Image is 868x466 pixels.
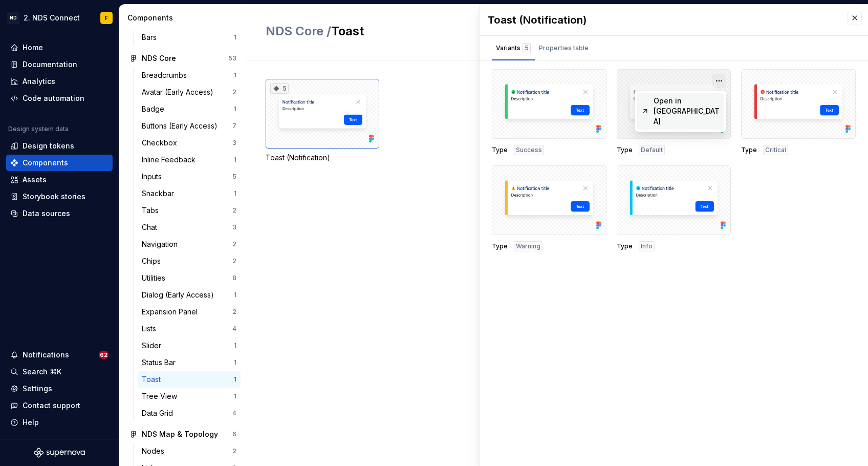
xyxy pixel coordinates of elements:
a: Slider1 [138,337,241,354]
a: Dialog (Early Access)1 [138,287,241,303]
div: Code automation [23,93,84,103]
div: Navigation [142,239,182,249]
div: 1 [234,156,236,164]
a: Navigation2 [138,236,241,252]
span: Default [641,146,663,154]
a: Lists4 [138,321,241,337]
button: Help [6,414,113,431]
a: Tree View1 [138,388,241,405]
a: Utilities8 [138,270,241,286]
div: 1 [234,342,236,350]
div: Toast (Notification) [488,13,837,27]
a: Expansion Panel2 [138,304,241,320]
span: Type [617,146,633,154]
span: Type [492,242,508,250]
div: Snackbar [142,188,178,199]
a: Assets [6,172,113,188]
div: Tree View [142,391,181,401]
div: 1 [234,375,236,384]
span: Type [617,242,633,250]
a: Data Grid4 [138,405,241,421]
div: 1 [234,71,236,79]
div: Inputs [142,172,166,182]
div: Settings [23,384,52,394]
a: Breadcrumbs1 [138,67,241,83]
div: 6 [232,430,236,438]
svg: Supernova Logo [34,448,85,458]
div: F [105,14,108,22]
a: Components [6,155,113,171]
div: Status Bar [142,357,180,368]
div: Contact support [23,400,80,411]
div: 1 [234,358,236,367]
div: Dialog (Early Access) [142,290,218,300]
div: 2 [232,240,236,248]
div: 1 [234,105,236,113]
a: Design tokens [6,138,113,154]
div: Help [23,417,39,428]
div: 2. NDS Connect [24,13,80,23]
div: Avatar (Early Access) [142,87,218,97]
div: Tabs [142,205,163,216]
span: Info [641,242,653,250]
a: NDS Core53 [125,50,241,67]
span: NDS Core / [266,24,331,38]
div: Components [23,158,68,168]
div: 8 [232,274,236,282]
div: 4 [232,409,236,417]
button: Search ⌘K [6,364,113,380]
div: 4 [232,325,236,333]
div: Toast (Notification) [266,153,379,163]
a: Inline Feedback1 [138,152,241,168]
div: 2 [232,88,236,96]
div: Data Grid [142,408,177,418]
a: Status Bar1 [138,354,241,371]
div: Analytics [23,76,55,87]
div: 7 [232,122,236,130]
div: 1 [234,291,236,299]
a: Chips2 [138,253,241,269]
div: 5Toast (Notification) [266,79,379,163]
div: Bars [142,32,161,43]
a: Home [6,39,113,56]
a: Bars1 [138,29,241,46]
div: Utilities [142,273,169,283]
span: 62 [99,351,108,359]
div: Badge [142,104,168,114]
div: Assets [23,175,47,185]
div: NDS Core [142,53,176,63]
div: Components [127,13,243,23]
div: 1 [234,189,236,198]
div: 5 [232,173,236,181]
div: 1 [234,33,236,41]
a: Snackbar1 [138,185,241,202]
a: Code automation [6,90,113,107]
div: Search ⌘K [23,367,61,377]
div: Open in [GEOGRAPHIC_DATA] [654,96,720,126]
div: Variants [496,43,531,53]
div: 2 [232,308,236,316]
a: Buttons (Early Access)7 [138,118,241,134]
a: Open in [GEOGRAPHIC_DATA] [637,93,724,130]
div: Lists [142,324,160,334]
div: 2 [232,257,236,265]
a: Data sources [6,205,113,222]
div: Breadcrumbs [142,70,191,80]
div: Design system data [8,125,69,133]
div: Nodes [142,446,168,456]
div: 53 [228,54,236,62]
div: 5 [270,83,289,94]
button: ND2. NDS ConnectF [2,7,117,29]
a: Analytics [6,73,113,90]
div: Expansion Panel [142,307,202,317]
div: Data sources [23,208,70,219]
button: Notifications62 [6,347,113,363]
div: Checkbox [142,138,181,148]
a: Storybook stories [6,188,113,205]
a: Checkbox3 [138,135,241,151]
div: 5 [523,43,531,53]
span: Warning [516,242,540,250]
a: Badge1 [138,101,241,117]
a: Inputs5 [138,168,241,185]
